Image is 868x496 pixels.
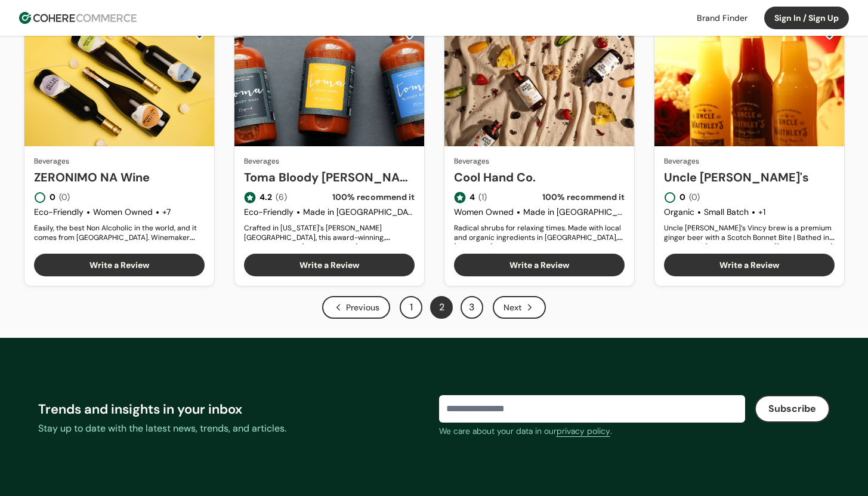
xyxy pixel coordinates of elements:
a: privacy policy [557,425,610,438]
button: Write a Review [34,254,205,276]
img: Cohere Logo [19,12,137,24]
span: We care about your data in our [439,426,557,436]
button: Subscribe [755,395,830,423]
a: ZERONIMO NA Wine [34,168,205,186]
button: Page 1 [400,296,422,319]
div: Stay up to date with the latest news, trends, and articles. [38,421,430,436]
button: Prev [322,296,390,319]
button: Write a Review [664,254,835,276]
button: Write a Review [244,254,415,276]
button: Page 2 [430,296,453,319]
span: . [610,426,612,436]
button: Sign In / Sign Up [764,7,849,29]
a: Toma Bloody [PERSON_NAME] [244,168,415,186]
div: Previous [322,296,390,319]
button: Next [493,296,546,319]
div: Trends and insights in your inbox [38,399,430,419]
button: Page 3 [461,296,483,319]
a: Cool Hand Co. [454,168,625,186]
a: Uncle [PERSON_NAME]'s [664,168,835,186]
button: Write a Review [454,254,625,276]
